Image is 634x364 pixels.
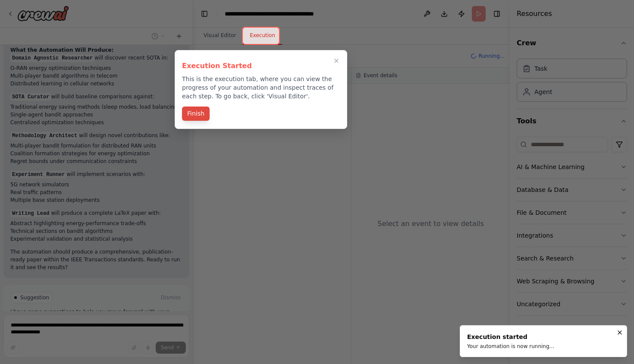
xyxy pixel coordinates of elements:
[467,343,554,350] div: Your automation is now running...
[182,75,340,100] p: This is the execution tab, where you can view the progress of your automation and inspect traces ...
[182,107,210,121] button: Finish
[182,61,340,71] h3: Execution Started
[467,333,554,341] div: Execution started
[331,56,342,66] button: Close walkthrough
[198,8,210,20] button: Hide left sidebar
